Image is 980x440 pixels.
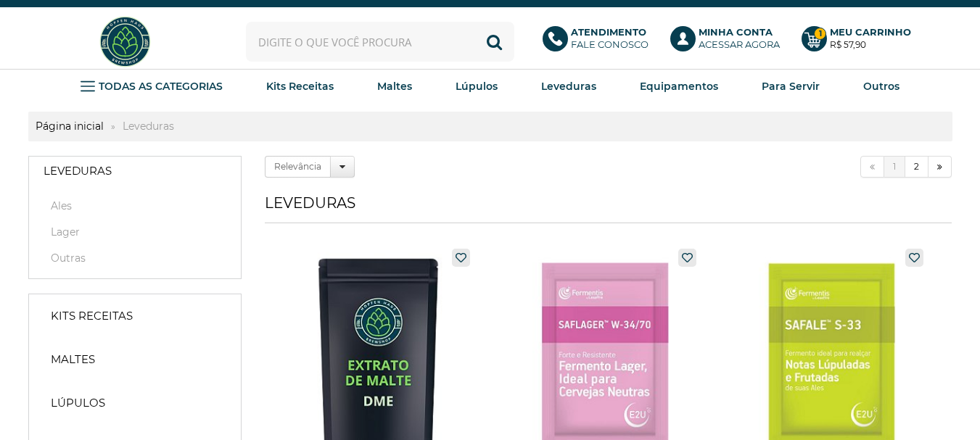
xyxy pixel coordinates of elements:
strong: Equipamentos [640,80,718,93]
b: Meu Carrinho [830,26,911,38]
a: AtendimentoFale conosco [543,26,656,58]
a: Kits Receitas [36,302,234,331]
a: Página inicial [28,120,111,133]
strong: Lúpulos [51,396,105,410]
strong: Leveduras [115,120,181,133]
a: Lager [44,225,226,239]
strong: Leveduras [44,164,112,178]
a: Leveduras [29,157,241,186]
a: Maltes [377,75,412,97]
img: Hopfen Haus BrewShop [98,14,152,69]
a: Leveduras [541,75,596,97]
b: Atendimento [571,26,646,38]
a: Para Servir [762,75,820,97]
strong: Lúpulos [456,80,498,93]
a: Maltes [36,345,234,374]
strong: Maltes [377,80,412,93]
strong: Outros [863,80,899,93]
strong: TODAS AS CATEGORIAS [99,80,223,93]
a: Minha ContaAcessar agora [670,26,787,58]
b: Minha Conta [699,26,773,38]
strong: R$ 57,90 [830,39,866,50]
a: Outros [863,75,899,97]
a: Kits Receitas [266,75,334,97]
a: Lúpulos [456,75,498,97]
p: Fale conosco [571,26,648,51]
label: Relevância [265,156,331,178]
strong: Kits Receitas [266,80,334,93]
strong: Kits Receitas [51,309,133,323]
a: TODAS AS CATEGORIAS [81,75,223,97]
h1: Leveduras [265,194,952,223]
a: Outras [44,251,226,265]
strong: Maltes [51,352,95,367]
p: Acessar agora [699,26,780,51]
strong: Para Servir [762,80,820,93]
strong: Leveduras [541,80,596,93]
a: Lúpulos [36,389,234,418]
button: Buscar [474,22,514,62]
a: 2 [905,156,928,178]
strong: 1 [814,28,826,40]
input: Digite o que você procura [246,22,514,62]
a: Equipamentos [640,75,718,97]
a: Ales [44,199,226,213]
a: 1 [884,156,905,178]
